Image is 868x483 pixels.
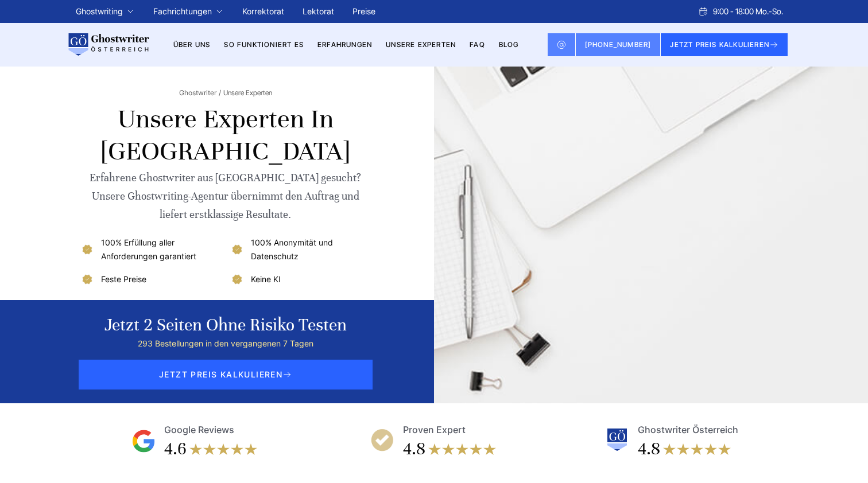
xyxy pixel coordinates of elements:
[662,438,731,461] img: stars
[164,438,187,461] div: 4.6
[403,438,425,461] div: 4.8
[585,40,652,49] span: [PHONE_NUMBER]
[638,438,660,461] div: 4.8
[76,5,123,18] a: Ghostwriting
[224,40,304,49] a: So funktioniert es
[173,40,211,49] a: Über uns
[104,314,347,337] div: Jetzt 2 Seiten ohne Risiko testen
[557,40,566,49] img: Email
[698,7,708,16] img: Schedule
[80,169,370,224] div: Erfahrene Ghostwriter aus [GEOGRAPHIC_DATA] gesucht? Unsere Ghostwriting-Agentur übernimmt den Au...
[189,438,258,461] img: stars
[499,40,519,49] a: BLOG
[79,360,373,389] span: JETZT PREIS KALKULIEREN
[713,5,783,18] span: 9:00 - 18:00 Mo.-So.
[230,243,244,256] img: 100% Anonymität und Datenschutz
[80,236,221,263] li: 100% Erfüllung aller Anforderungen garantiert
[303,6,334,16] a: Lektorat
[80,243,94,256] img: 100% Erfüllung aller Anforderungen garantiert
[80,272,94,286] img: Feste Preise
[638,422,738,438] div: Ghostwriter Österreich
[386,40,456,49] a: Unsere Experten
[104,337,347,350] div: 293 Bestellungen in den vergangenen 7 Tagen
[223,88,272,98] span: Unsere Experten
[153,5,212,18] a: Fachrichtungen
[67,33,149,56] img: logo wirschreiben
[428,438,497,461] img: stars
[371,429,394,451] img: Proven Expert
[317,40,372,49] a: Erfahrungen
[661,33,788,56] button: JETZT PREIS KALKULIEREN
[164,422,234,438] div: Google Reviews
[242,6,284,16] a: Korrektorat
[230,272,244,286] img: Keine KI
[230,236,371,263] li: 100% Anonymität und Datenschutz
[80,103,370,168] h1: Unsere Experten in [GEOGRAPHIC_DATA]
[80,272,221,286] li: Feste Preise
[230,272,371,286] li: Keine KI
[606,429,629,451] img: Ghostwriter
[576,33,661,56] a: [PHONE_NUMBER]
[403,422,466,438] div: Proven Expert
[470,40,485,49] a: FAQ
[352,6,375,16] a: Preise
[132,430,155,453] img: Google Reviews
[179,88,221,98] a: Ghostwriter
